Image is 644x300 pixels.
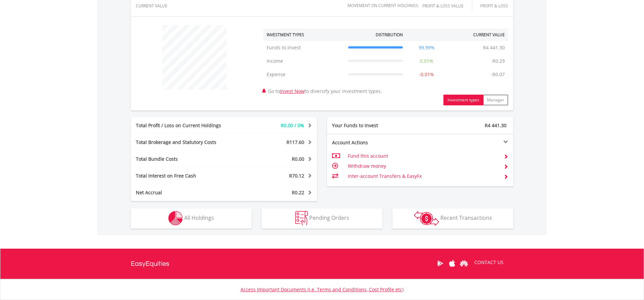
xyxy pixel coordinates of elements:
div: Profit & Loss [480,4,508,8]
span: R0.22 [292,189,304,196]
div: Total Bundle Costs [131,156,239,162]
div: Account Actions [327,139,420,146]
td: -R0.07 [487,68,508,81]
button: Pending Orders [262,208,382,229]
span: Recent Transactions [440,214,492,221]
td: Inter-account Transfers & EasyFx [348,171,498,181]
div: CURRENT VALUE [136,4,176,8]
div: Total Interest on Free Cash [131,172,239,179]
img: transactions-zar-wht.png [414,211,439,226]
span: R70.12 [289,172,304,179]
td: Funds to Invest [263,41,345,54]
td: Income [263,54,345,68]
span: Pending Orders [309,214,349,221]
a: EasyEquities [131,249,169,279]
img: pending_instructions-wht.png [295,211,308,226]
span: R0.00 [292,156,304,162]
a: Invest Now [280,88,305,94]
td: 0.01% [406,54,447,68]
th: Investment Types [263,29,345,41]
div: Total Brokerage and Statutory Costs [131,139,239,146]
div: Your Funds to Invest [327,122,420,129]
button: All Holdings [131,208,252,229]
td: Withdraw money [348,161,498,171]
img: holdings-wht.png [168,211,183,226]
a: CONTACT US [470,253,508,272]
div: Go to to diversify your investment types. [258,22,513,105]
button: Manager [483,95,508,105]
div: Distribution [376,32,403,38]
span: R4 441.30 [485,122,506,129]
td: R4 441.30 [480,41,508,54]
button: Recent Transactions [392,208,513,229]
span: R117.60 [286,139,304,145]
div: Movement on Current Holdings: [347,3,419,8]
td: Fund this account [348,151,498,161]
td: -0.01% [406,68,447,81]
div: Profit & Loss Value [422,4,472,8]
a: Google Play [434,253,446,274]
button: Investment types [443,95,483,105]
th: Current Value [447,29,508,41]
a: Huawei [458,253,470,274]
td: 99.99% [406,41,447,54]
a: Access Important Documents (i.e. Terms and Conditions, Cost Profile etc) [240,286,404,293]
div: Net Accrual [131,189,239,196]
span: All Holdings [184,214,214,221]
div: Total Profit / Loss on Current Holdings [131,122,239,129]
a: Apple [446,253,458,274]
td: R0.29 [489,54,508,68]
span: R0.00 / 0% [281,122,304,129]
td: Expense [263,68,345,81]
